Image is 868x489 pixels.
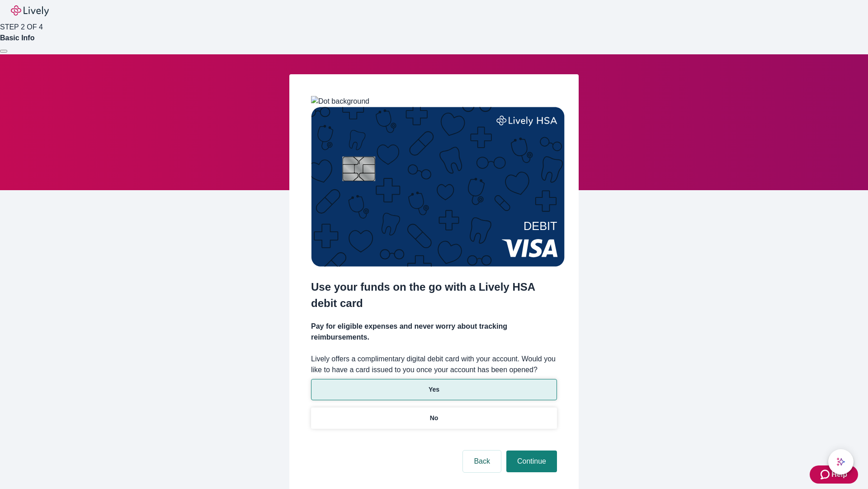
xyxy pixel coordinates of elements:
[311,407,557,429] button: No
[311,321,557,343] h4: Pay for eligible expenses and never worry about tracking reimbursements.
[430,413,439,423] p: No
[828,449,854,475] button: chat
[311,354,557,375] label: Lively offers a complimentary digital debit card with your account. Would you like to have a card...
[311,279,557,312] h2: Use your funds on the go with a Lively HSA debit card
[463,451,501,472] button: Back
[810,465,858,484] button: Zendesk support iconHelp
[429,385,439,394] p: Yes
[311,107,565,267] img: Debit card
[311,96,369,107] img: Dot background
[311,379,557,400] button: Yes
[506,451,557,472] button: Continue
[831,469,847,480] span: Help
[821,469,831,480] svg: Zendesk support icon
[836,457,845,466] svg: Lively AI Assistant
[11,5,49,16] img: Lively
